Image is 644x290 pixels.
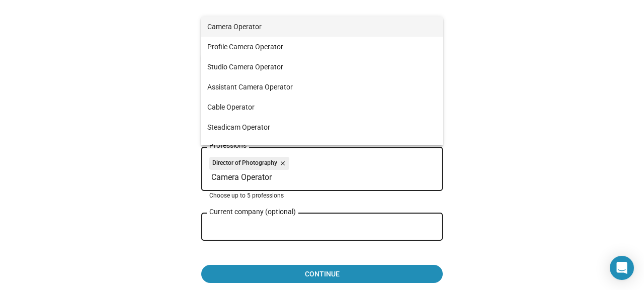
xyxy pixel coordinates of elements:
[277,159,286,168] mat-icon: close
[209,192,284,200] mat-hint: Choose up to 5 professions
[207,17,437,37] span: Camera Operator
[201,16,443,29] h2: Create profile
[209,265,435,283] span: Continue
[201,265,443,283] button: Continue
[207,97,437,117] span: Cable Operator
[209,157,289,170] mat-chip: Director of Photography
[207,77,437,97] span: Assistant Camera Operator
[207,37,437,57] span: Profile Camera Operator
[207,117,437,137] span: Steadicam Operator
[610,256,634,280] div: Open Intercom Messenger
[207,57,437,77] span: Studio Camera Operator
[207,137,437,157] span: Chyron operator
